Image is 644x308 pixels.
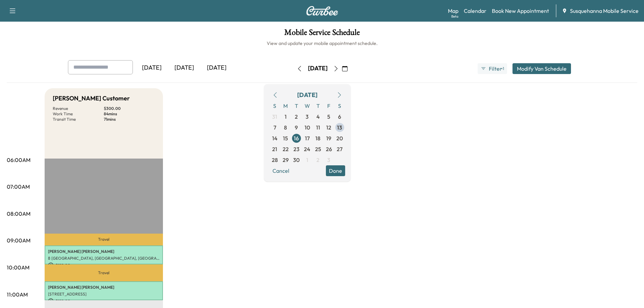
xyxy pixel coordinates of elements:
span: 14 [272,134,278,142]
div: [DATE] [200,60,233,76]
div: [DATE] [168,60,200,76]
h1: Mobile Service Schedule [7,28,637,40]
a: MapBeta [448,7,458,15]
span: Susquehanna Mobile Service [570,7,639,15]
span: 22 [283,145,289,153]
span: T [313,100,324,111]
span: 2 [295,113,298,121]
p: Revenue [53,106,104,111]
span: 20 [336,134,343,142]
p: [PERSON_NAME] [PERSON_NAME] [48,249,160,254]
span: T [291,100,302,111]
a: Book New Appointment [492,7,549,15]
span: 2 [316,156,319,164]
span: 9 [295,123,298,132]
p: Travel [45,264,163,281]
span: 19 [326,134,331,142]
p: 71 mins [104,117,155,122]
span: 1 [306,156,308,164]
h5: [PERSON_NAME] Customer [53,94,130,103]
span: 21 [272,145,277,153]
div: [DATE] [297,90,317,100]
p: 11:00AM [7,290,28,299]
p: Work Time [53,111,104,117]
p: 10:00AM [7,263,29,271]
span: 8 [284,123,287,132]
span: 29 [283,156,289,164]
span: 10 [305,123,310,132]
div: Beta [451,14,458,19]
span: 1 [503,66,504,71]
p: Travel [45,234,163,245]
img: Curbee Logo [306,6,338,16]
p: 84 mins [104,111,155,117]
a: Calendar [464,7,486,15]
span: 16 [294,134,299,142]
span: ● [501,67,502,70]
span: M [280,100,291,111]
p: 8 [GEOGRAPHIC_DATA], [GEOGRAPHIC_DATA], [GEOGRAPHIC_DATA], [GEOGRAPHIC_DATA] [48,256,160,261]
span: Filter [489,65,501,73]
span: S [269,100,280,111]
span: 7 [273,123,276,132]
div: [DATE] [308,64,328,73]
p: 08:00AM [7,210,30,218]
p: Transit Time [53,117,104,122]
span: 1 [285,113,287,121]
span: 12 [326,123,331,132]
span: W [302,100,313,111]
p: 07:00AM [7,183,30,191]
span: 17 [305,134,310,142]
p: 06:00AM [7,156,30,164]
span: 24 [304,145,310,153]
span: 30 [293,156,300,164]
p: $ 150.00 [48,298,160,304]
p: $ 300.00 [104,106,155,111]
span: 11 [316,123,320,132]
span: 3 [327,156,330,164]
span: 13 [337,123,342,132]
span: 31 [272,113,277,121]
span: 4 [316,113,320,121]
p: $ 150.00 [48,262,160,268]
p: [PERSON_NAME] [PERSON_NAME] [48,285,160,290]
span: 5 [327,113,330,121]
span: 6 [338,113,341,121]
span: 28 [272,156,278,164]
button: Cancel [269,165,292,176]
p: 09:00AM [7,236,30,244]
span: 23 [293,145,300,153]
span: 3 [306,113,309,121]
span: 25 [315,145,321,153]
button: Filter●1 [478,63,507,74]
p: [STREET_ADDRESS] [48,291,160,297]
div: [DATE] [136,60,168,76]
span: 18 [315,134,320,142]
span: 26 [326,145,332,153]
h6: View and update your mobile appointment schedule. [7,40,637,47]
span: F [324,100,334,111]
span: S [334,100,345,111]
span: 27 [337,145,342,153]
span: 15 [283,134,288,142]
button: Modify Van Schedule [512,63,571,74]
button: Done [326,165,345,176]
